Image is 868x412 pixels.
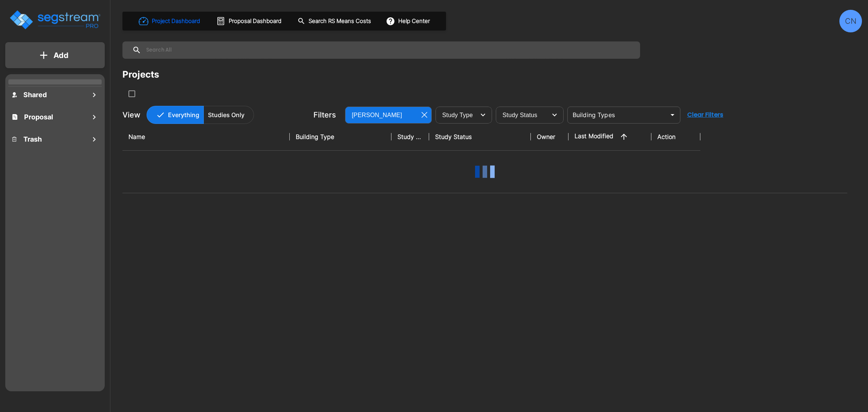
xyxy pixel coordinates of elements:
[651,123,700,151] th: Action
[391,123,429,151] th: Study Type
[23,134,42,144] h1: Trash
[122,109,141,121] p: View
[684,107,726,122] button: Clear Filters
[122,68,159,81] div: Projects
[839,10,862,32] div: CN
[23,90,47,100] h1: Shared
[568,123,651,151] th: Last Modified
[24,112,53,122] h1: Proposal
[141,41,636,59] input: Search All
[208,110,245,119] p: Studies Only
[497,104,547,125] div: Select
[470,157,500,187] img: Loading
[667,110,678,120] button: Open
[229,17,281,26] h1: Proposal Dashboard
[168,110,199,119] p: Everything
[313,109,336,121] p: Filters
[295,14,375,29] button: Search RS Means Costs
[136,13,204,29] button: Project Dashboard
[147,106,254,124] div: Platform
[570,110,666,120] input: Building Types
[384,14,433,28] button: Help Center
[437,104,475,125] div: Select
[9,9,101,31] img: Logo
[290,123,391,151] th: Building Type
[152,17,200,26] h1: Project Dashboard
[309,17,371,26] h1: Search RS Means Costs
[122,123,290,151] th: Name
[347,104,419,125] div: Select
[5,44,105,66] button: Add
[531,123,568,151] th: Owner
[503,112,538,118] span: Study Status
[429,123,531,151] th: Study Status
[53,50,69,61] p: Add
[442,112,473,118] span: Study Type
[124,86,139,101] button: SelectAll
[213,13,286,29] button: Proposal Dashboard
[203,106,254,124] button: Studies Only
[147,106,204,124] button: Everything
